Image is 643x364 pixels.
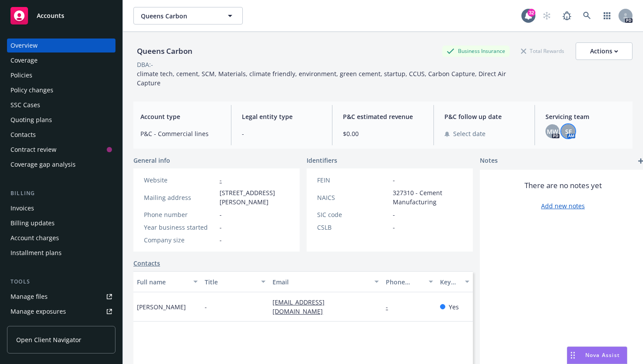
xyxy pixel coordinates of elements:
span: - [220,223,222,232]
div: Tools [7,277,115,286]
div: Manage exposures [10,304,66,318]
span: - [205,302,207,311]
div: Year business started [144,223,216,232]
div: Coverage [10,53,38,67]
div: Email [273,277,369,287]
span: - [242,129,322,138]
div: NAICS [317,193,389,202]
a: Manage exposures [7,304,115,318]
div: 32 [528,9,535,17]
div: Phone number [144,210,216,219]
span: General info [133,156,170,165]
span: Servicing team [545,112,626,121]
div: Company size [144,235,216,245]
div: Key contact [440,277,460,287]
a: Manage files [7,290,115,304]
a: Invoices [7,201,115,215]
a: Installment plans [7,246,115,260]
button: Phone number [382,271,437,292]
a: Switch app [598,7,616,24]
a: Contacts [7,128,115,142]
a: - [220,176,222,184]
button: Title [201,271,269,292]
div: Invoices [10,201,34,215]
div: FEIN [317,175,389,185]
span: Yes [449,302,459,311]
div: Queens Carbon [133,45,196,57]
a: Report a Bug [558,7,576,24]
span: 327310 - Cement Manufacturing [393,188,462,206]
a: - [386,303,395,311]
div: Overview [10,38,38,52]
div: Full name [137,277,188,287]
div: SIC code [317,210,389,219]
span: P&C estimated revenue [343,112,423,121]
div: Title [205,277,256,287]
button: Email [269,271,382,292]
div: Coverage gap analysis [10,157,76,171]
span: Accounts [37,12,64,19]
span: Nova Assist [585,351,620,359]
a: Policy changes [7,83,115,97]
div: Billing [7,189,115,198]
div: Contract review [10,143,56,157]
div: Business Insurance [442,45,510,56]
div: DBA: - [137,60,153,69]
div: Website [144,175,216,185]
a: Billing updates [7,216,115,230]
div: Account charges [10,231,59,245]
span: Identifiers [307,156,337,165]
div: Policy changes [10,83,53,97]
span: Select date [453,129,486,138]
span: Queens Carbon [141,11,217,21]
div: Quoting plans [10,113,52,127]
span: Open Client Navigator [16,335,81,344]
div: CSLB [317,223,389,232]
span: - [393,223,395,232]
button: Nova Assist [567,346,627,364]
div: Manage files [10,290,48,304]
span: P&C follow up date [444,112,524,121]
div: Policies [10,68,32,82]
span: P&C - Commercial lines [140,129,220,138]
div: Total Rewards [517,45,569,56]
span: - [393,175,395,185]
div: SSC Cases [10,98,40,112]
span: - [220,235,222,245]
span: climate tech, cement, SCM, Materials, climate friendly, environment, green cement, startup, CCUS,... [137,70,508,87]
a: Contract review [7,143,115,157]
a: Add new notes [541,201,585,210]
a: Contacts [133,259,160,268]
a: Overview [7,38,115,52]
a: Accounts [7,3,115,28]
a: Quoting plans [7,113,115,127]
div: Mailing address [144,193,216,202]
a: Search [578,7,596,24]
span: Legal entity type [242,112,322,121]
button: Actions [576,42,633,60]
span: - [393,210,395,219]
a: Account charges [7,231,115,245]
span: $0.00 [343,129,423,138]
div: Installment plans [10,246,62,260]
a: Coverage [7,53,115,67]
button: Key contact [437,271,473,292]
div: Contacts [10,128,36,142]
span: SF [565,127,572,136]
a: Coverage gap analysis [7,157,115,171]
button: Queens Carbon [133,7,243,24]
div: Phone number [386,277,423,287]
span: MW [547,127,558,136]
div: Drag to move [567,347,578,364]
span: [STREET_ADDRESS][PERSON_NAME] [220,188,289,206]
span: Account type [140,112,220,121]
span: There are no notes yet [524,180,602,191]
div: Actions [590,43,618,59]
a: Start snowing [538,7,556,24]
span: - [220,210,222,219]
div: Billing updates [10,216,55,230]
span: Notes [480,156,498,166]
button: Full name [133,271,201,292]
a: Policies [7,68,115,82]
a: SSC Cases [7,98,115,112]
